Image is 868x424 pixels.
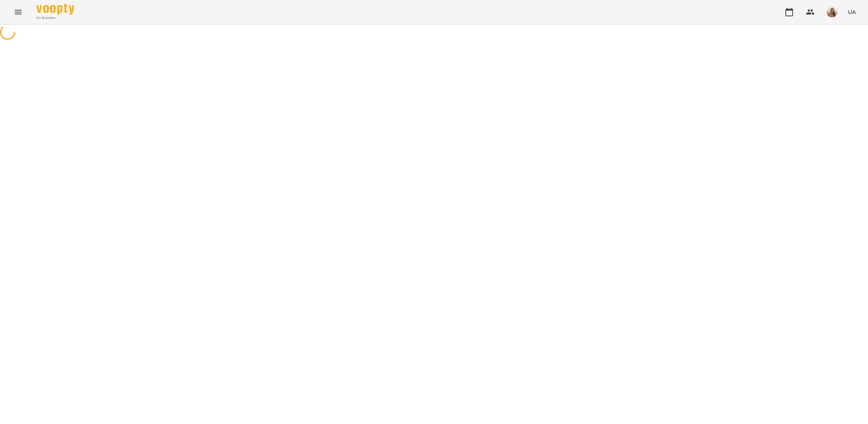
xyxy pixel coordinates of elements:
button: UA [845,5,859,19]
img: Voopty Logo [36,4,74,15]
span: UA [848,8,856,16]
img: 069e1e257d5519c3c657f006daa336a6.png [827,7,837,17]
span: For Business [36,16,74,20]
button: Menu [9,3,27,21]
